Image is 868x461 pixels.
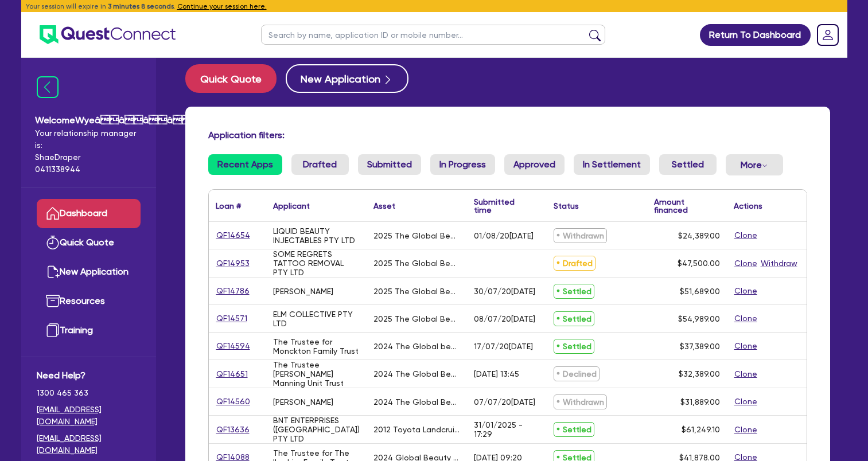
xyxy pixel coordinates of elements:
[700,24,811,46] a: Return To Dashboard
[108,2,174,10] span: 3 minutes 8 seconds
[734,312,758,325] button: Clone
[760,257,798,270] button: Withdraw
[678,314,720,323] span: $54,989.00
[185,64,277,93] button: Quick Quote
[474,342,533,351] div: 17/07/20[DATE]
[37,287,141,316] a: Resources
[273,226,360,245] div: LIQUID BEAUTY INJECTABLES PTY LTD
[474,287,535,296] div: 30/07/20[DATE]
[37,257,141,287] a: New Application
[273,397,333,407] div: [PERSON_NAME]
[678,231,720,240] span: $24,389.00
[37,387,141,399] span: 1300 465 363
[37,316,141,345] a: Training
[680,287,720,296] span: $51,689.00
[679,369,720,378] span: $32,389.00
[554,366,600,381] span: Declined
[554,422,594,437] span: Settled
[654,198,720,214] div: Amount financed
[680,397,720,407] span: $31,889.00
[216,284,250,298] a: QF14786
[734,339,758,353] button: Clone
[216,312,248,325] a: QF14571
[474,369,519,378] div: [DATE] 13:45
[734,202,762,210] div: Actions
[554,394,607,409] span: Withdrawn
[46,265,60,279] img: new-application
[37,228,141,257] a: Quick Quote
[554,256,595,271] span: Drafted
[373,397,460,407] div: 2024 The Global Beauty Group UltraLASE
[373,314,460,323] div: 2025 The Global Beauty Group Liftera
[734,257,758,270] button: Clone
[40,25,176,44] img: quest-connect-logo-blue
[216,257,250,270] a: QF14953
[216,423,250,436] a: QF13636
[216,368,248,381] a: QF14651
[273,249,360,277] div: SOME REGRETS TATTOO REMOVAL PTY LTD
[358,154,421,175] a: Submitted
[273,310,360,328] div: ELM COLLECTIVE PTY LTD
[273,337,360,355] div: The Trustee for Monckton Family Trust
[574,154,650,175] a: In Settlement
[185,64,286,93] a: Quick Quote
[46,323,60,337] img: training
[734,229,758,242] button: Clone
[680,342,720,351] span: $37,389.00
[37,432,141,456] a: [EMAIL_ADDRESS][DOMAIN_NAME]
[659,154,717,175] a: Settled
[291,154,349,175] a: Drafted
[474,198,530,214] div: Submitted time
[286,64,408,93] button: New Application
[37,76,59,98] img: icon-menu-close
[373,369,460,378] div: 2024 The Global Beauty Group HairLASE
[177,1,267,11] button: Continue your session here.
[373,342,460,351] div: 2024 The Global beauty Group HairLASE
[216,395,251,408] a: QF14560
[734,395,758,408] button: Clone
[504,154,565,175] a: Approved
[474,231,534,240] div: 01/08/20[DATE]
[474,397,535,407] div: 07/07/20[DATE]
[734,423,758,436] button: Clone
[554,202,579,210] div: Status
[46,236,60,249] img: quick-quote
[37,404,141,428] a: [EMAIL_ADDRESS][DOMAIN_NAME]
[430,154,495,175] a: In Progress
[261,25,605,45] input: Search by name, application ID or mobile number...
[554,228,607,243] span: Withdrawn
[208,130,807,140] h4: Application filters:
[373,425,460,434] div: 2012 Toyota Landcruiser GXL
[734,368,758,381] button: Clone
[678,259,720,268] span: $47,500.00
[208,154,282,175] a: Recent Apps
[373,287,460,296] div: 2025 The Global Beauty Group SuperLUX
[37,199,141,228] a: Dashboard
[554,311,594,326] span: Settled
[273,360,360,388] div: The Trustee [PERSON_NAME] Manning Unit Trust
[726,154,783,175] button: Dropdown toggle
[474,314,535,323] div: 08/07/20[DATE]
[216,202,241,210] div: Loan #
[273,202,310,210] div: Applicant
[554,339,594,354] span: Settled
[373,259,460,268] div: 2025 The Global Beauty Group UltraLUX PRO
[216,339,251,353] a: QF14594
[37,369,141,382] span: Need Help?
[813,20,843,50] a: Dropdown toggle
[273,287,333,296] div: [PERSON_NAME]
[554,284,594,299] span: Settled
[734,284,758,298] button: Clone
[273,416,360,443] div: BNT ENTERPRISES ([GEOGRAPHIC_DATA]) PTY LTD
[682,425,720,434] span: $61,249.10
[373,202,395,210] div: Asset
[474,420,540,439] div: 31/01/2025 - 17:29
[373,231,460,240] div: 2025 The Global Beauty Group MediLUX
[46,294,60,308] img: resources
[35,114,142,127] span: Welcome Wyeââââ
[216,229,251,242] a: QF14654
[35,127,142,175] span: Your relationship manager is: Shae Draper 0411338944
